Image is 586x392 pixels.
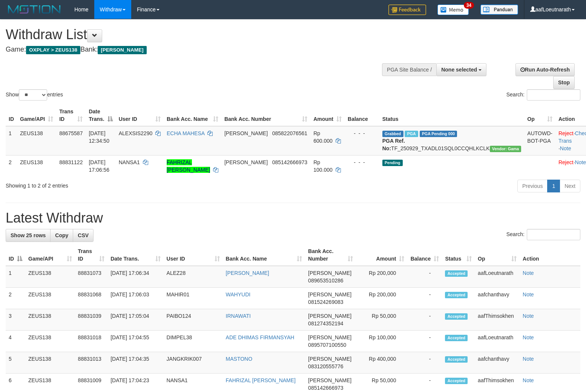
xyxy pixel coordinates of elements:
a: Run Auto-Refresh [515,63,575,76]
span: Accepted [445,270,468,277]
img: Button%20Memo.svg [437,5,469,15]
span: Copy 085142666973 to clipboard [308,385,343,391]
td: ALEZ28 [164,266,223,288]
span: 88831122 [59,159,83,165]
a: Note [523,356,534,362]
td: aafLoeutnarath [475,331,520,352]
a: ADE DHIMAS FIRMANSYAH [226,334,295,340]
span: Show 25 rows [11,232,46,238]
span: Accepted [445,378,468,384]
span: Pending [382,160,403,166]
h1: Latest Withdraw [6,210,580,226]
span: [PERSON_NAME] [308,356,351,362]
td: 3 [6,309,25,331]
td: MAHIR01 [164,288,223,309]
span: Copy 081524269083 to clipboard [308,299,343,305]
td: ZEUS138 [17,126,56,156]
td: [DATE] 17:06:34 [107,266,163,288]
td: [DATE] 17:05:04 [107,309,163,331]
a: FAHRIZAL [PERSON_NAME] [167,159,210,173]
a: Reject [558,159,574,165]
label: Search: [506,229,580,240]
td: aafLoeutnarath [475,266,520,288]
img: panduan.png [480,5,518,15]
div: Showing 1 to 2 of 2 entries [6,179,239,189]
td: 1 [6,126,17,156]
th: Amount: activate to sort column ascending [310,105,345,126]
td: - [407,352,442,374]
td: ZEUS138 [25,331,75,352]
a: Show 25 rows [6,229,51,242]
h1: Withdraw List [6,27,383,42]
span: PGA Pending [420,131,457,137]
span: [PERSON_NAME] [308,313,351,319]
a: MASTONO [226,356,253,362]
span: [PERSON_NAME] [308,334,351,340]
a: 1 [547,180,560,192]
td: Rp 400,000 [356,352,408,374]
a: Next [560,180,580,192]
span: Copy 089653510286 to clipboard [308,278,343,284]
span: CSV [78,232,89,238]
td: aafThimsokhen [475,309,520,331]
span: [PERSON_NAME] [224,159,268,165]
div: - - - [348,159,376,166]
td: JANGKRIK007 [164,352,223,374]
td: 2 [6,288,25,309]
td: 2 [6,155,17,177]
td: [DATE] 17:04:55 [107,331,163,352]
span: Marked by aafpengsreynich [405,131,418,137]
td: - [407,288,442,309]
span: Copy 0895707100550 to clipboard [308,342,346,348]
a: Copy [50,229,73,242]
td: ZEUS138 [17,155,56,177]
span: [PERSON_NAME] [308,377,351,383]
th: Amount: activate to sort column ascending [356,244,408,266]
th: Bank Acc. Name: activate to sort column ascending [223,244,305,266]
span: Accepted [445,313,468,320]
a: Reject [558,130,574,136]
label: Show entries [6,89,63,101]
span: 34 [464,2,474,9]
span: Copy 085822076561 to clipboard [272,130,307,136]
b: PGA Ref. No: [382,138,405,151]
div: - - - [348,130,376,137]
span: None selected [441,67,477,73]
th: ID [6,105,17,126]
td: - [407,266,442,288]
th: ID: activate to sort column descending [6,244,25,266]
a: Note [523,377,534,383]
span: OXPLAY > ZEUS138 [26,46,80,54]
th: Action [520,244,580,266]
span: [PERSON_NAME] [308,291,351,297]
th: Game/API: activate to sort column ascending [17,105,56,126]
a: Note [523,270,534,276]
span: ALEXSIS2290 [119,130,153,136]
td: 88831068 [75,288,108,309]
span: Grabbed [382,131,403,137]
span: Copy 083120555776 to clipboard [308,363,343,369]
span: [DATE] 17:06:56 [89,159,109,173]
input: Search: [527,229,580,240]
th: Status: activate to sort column ascending [442,244,475,266]
td: Rp 100,000 [356,331,408,352]
td: aafchanthavy [475,288,520,309]
th: User ID: activate to sort column ascending [164,244,223,266]
span: [DATE] 12:34:50 [89,130,109,144]
td: aafchanthavy [475,352,520,374]
div: PGA Site Balance / [382,63,436,76]
span: Rp 100.000 [313,159,333,173]
th: Trans ID: activate to sort column ascending [56,105,86,126]
a: CSV [73,229,94,242]
a: Previous [517,180,548,192]
span: [PERSON_NAME] [224,130,268,136]
a: [PERSON_NAME] [226,270,269,276]
th: Bank Acc. Number: activate to sort column ascending [221,105,310,126]
td: 1 [6,266,25,288]
th: Bank Acc. Number: activate to sort column ascending [305,244,356,266]
td: Rp 200,000 [356,266,408,288]
span: [PERSON_NAME] [98,46,146,54]
th: Trans ID: activate to sort column ascending [75,244,108,266]
td: [DATE] 17:06:03 [107,288,163,309]
span: NANSA1 [119,159,140,165]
